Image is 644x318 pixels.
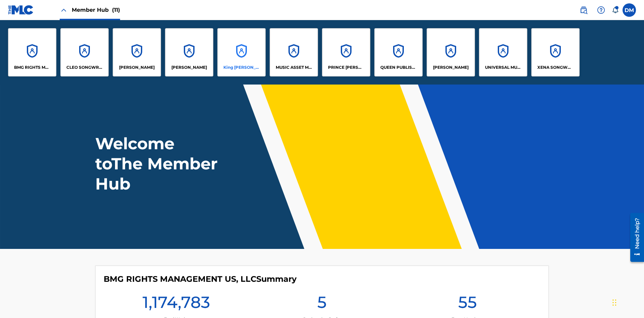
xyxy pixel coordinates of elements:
a: AccountsMUSIC ASSET MANAGEMENT (MAM) [270,28,318,76]
p: PRINCE MCTESTERSON [328,64,365,70]
p: XENA SONGWRITER [537,64,574,70]
a: AccountsCLEO SONGWRITER [60,28,109,76]
img: MLC Logo [8,5,34,15]
a: AccountsBMG RIGHTS MANAGEMENT US, LLC [8,28,56,76]
p: MUSIC ASSET MANAGEMENT (MAM) [276,64,312,70]
p: ELVIS COSTELLO [119,64,155,70]
img: search [580,6,588,14]
h1: 55 [458,292,477,316]
a: Accounts[PERSON_NAME] [427,28,475,76]
p: EYAMA MCSINGER [171,64,207,70]
h1: 1,174,783 [143,292,210,316]
a: AccountsUNIVERSAL MUSIC PUB GROUP [479,28,527,76]
h1: 5 [317,292,327,316]
a: AccountsPRINCE [PERSON_NAME] [322,28,370,76]
a: AccountsQUEEN PUBLISHA [374,28,423,76]
span: (11) [112,7,120,13]
a: Accounts[PERSON_NAME] [165,28,213,76]
div: Drag [612,293,616,313]
p: King McTesterson [223,64,260,70]
iframe: Chat Widget [610,286,644,318]
img: Close [60,6,68,14]
p: RONALD MCTESTERSON [433,64,469,70]
div: Help [594,3,608,17]
div: Notifications [612,7,619,13]
a: Accounts[PERSON_NAME] [113,28,161,76]
a: AccountsXENA SONGWRITER [531,28,580,76]
a: Public Search [577,3,590,17]
p: QUEEN PUBLISHA [380,64,417,70]
img: help [597,6,605,14]
span: Member Hub [72,6,120,14]
a: AccountsKing [PERSON_NAME] [217,28,266,76]
h1: Welcome to The Member Hub [95,134,221,194]
div: User Menu [623,3,636,17]
h4: BMG RIGHTS MANAGEMENT US, LLC [104,274,297,284]
iframe: Resource Center [625,210,644,265]
p: CLEO SONGWRITER [66,64,103,70]
p: BMG RIGHTS MANAGEMENT US, LLC [14,64,51,70]
p: UNIVERSAL MUSIC PUB GROUP [485,64,522,70]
